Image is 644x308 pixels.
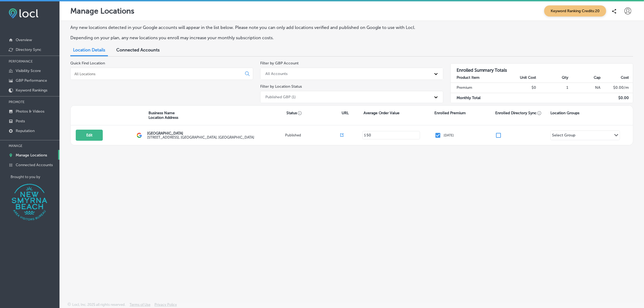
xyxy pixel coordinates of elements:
p: GBP Performance [16,78,47,83]
div: All Accounts [265,71,288,76]
p: Average Order Value [364,111,399,115]
p: Directory Sync [16,47,41,52]
p: Keyword Rankings [16,88,47,93]
p: Enrolled Directory Sync [495,111,541,115]
label: Filter by Location Status [260,84,302,89]
div: Select Group [552,133,575,139]
button: Edit [76,130,103,141]
p: Brought to you by [11,175,60,179]
p: Manage Locations [70,6,134,15]
p: Visibility Score [16,68,41,73]
td: Premium [451,83,504,93]
p: Published [285,133,340,137]
div: Published GBP (1) [265,95,296,99]
p: Reputation [16,129,35,133]
td: $ 0.00 /m [601,83,633,93]
p: Any new locations detected in your Google accounts will appear in the list below. Please note you... [70,25,436,30]
p: Posts [16,119,25,123]
span: Location Details [73,47,105,53]
p: Locl, Inc. 2025 all rights reserved. [72,303,126,307]
th: Qty [536,73,569,83]
p: Location Groups [550,111,579,115]
span: Keyword Ranking Credits: 20 [544,5,606,17]
p: Connected Accounts [16,163,53,167]
label: Quick Find Location [70,61,105,65]
p: URL [342,111,349,115]
p: $ [364,133,366,137]
td: NA [569,83,601,93]
img: fda3e92497d09a02dc62c9cd864e3231.png [9,8,38,18]
td: 1 [536,83,569,93]
img: New Smyrna Beach [11,183,48,221]
th: Unit Cost [504,73,536,83]
th: Cost [601,73,633,83]
p: Overview [16,38,32,42]
p: Depending on your plan, any new locations you enroll may increase your monthly subscription costs. [70,35,436,40]
p: Business Name Location Address [148,111,178,120]
h3: Enrolled Summary Totals [451,64,633,73]
p: Photos & Videos [16,109,44,114]
label: Filter by GBP Account [260,61,299,65]
td: Monthly Total [451,93,504,103]
p: Status [286,111,342,115]
p: Enrolled Premium [435,111,466,115]
p: [GEOGRAPHIC_DATA] [147,131,254,135]
td: $0 [504,83,536,93]
input: All Locations [74,71,241,76]
th: Cap [569,73,601,83]
strong: Product Item [457,75,480,80]
img: logo [137,133,142,138]
p: [DATE] [444,133,454,137]
p: Manage Locations [16,153,47,158]
span: Connected Accounts [116,47,160,53]
label: [STREET_ADDRESS] , [GEOGRAPHIC_DATA], [GEOGRAPHIC_DATA] [147,135,254,139]
td: $ 0.00 [601,93,633,103]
